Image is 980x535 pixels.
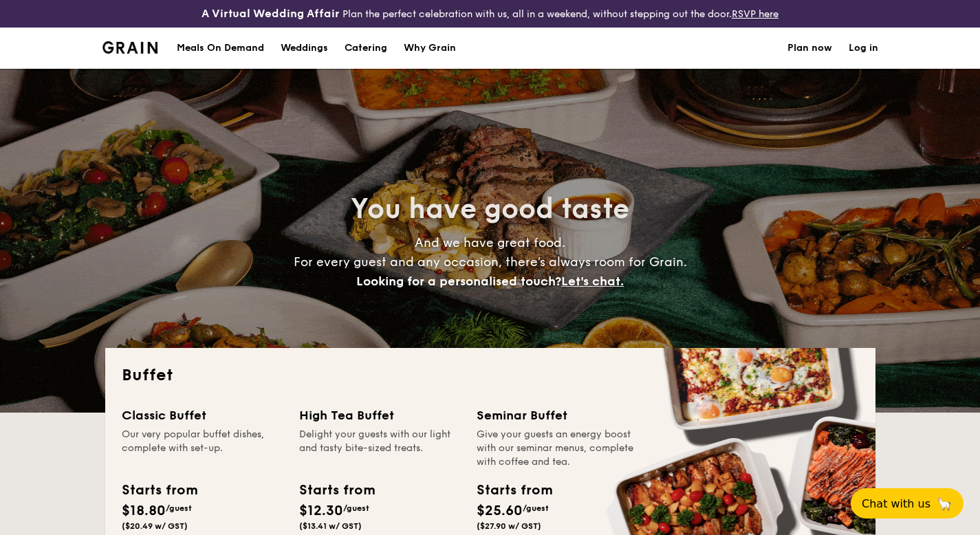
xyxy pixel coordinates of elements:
div: Why Grain [404,28,456,69]
div: Seminar Buffet [477,406,638,425]
a: Plan now [787,28,832,69]
h1: Catering [345,28,387,69]
a: Weddings [272,28,336,69]
h2: Buffet [122,364,859,386]
a: Meals On Demand [168,28,272,69]
div: High Tea Buffet [299,406,460,425]
div: Our very popular buffet dishes, complete with set-up. [122,428,283,469]
div: Starts from [299,480,374,501]
div: Starts from [122,480,197,501]
div: Meals On Demand [177,28,264,69]
span: /guest [166,503,192,513]
span: ($27.90 w/ GST) [477,521,541,531]
span: ($20.49 w/ GST) [122,521,188,531]
span: Chat with us [862,497,930,510]
div: Give your guests an energy boost with our seminar menus, complete with coffee and tea. [477,428,638,469]
span: ($13.41 w/ GST) [299,521,362,531]
span: Let's chat. [561,274,624,289]
a: RSVP here [732,8,778,20]
div: Starts from [477,480,552,501]
span: $12.30 [299,503,343,519]
div: Delight your guests with our light and tasty bite-sized treats. [299,428,460,469]
div: Classic Buffet [122,406,283,425]
h4: A Virtual Wedding Affair [202,6,340,22]
a: Why Grain [395,28,464,69]
span: /guest [523,503,549,513]
a: Logotype [102,41,158,54]
span: /guest [343,503,369,513]
div: Plan the perfect celebration with us, all in a weekend, without stepping out the door. [164,6,817,22]
span: $25.60 [477,503,523,519]
button: Chat with us🦙 [851,488,963,518]
span: $18.80 [122,503,166,519]
a: Log in [849,28,878,69]
a: Catering [336,28,395,69]
img: Grain [102,41,158,54]
div: Weddings [281,28,328,69]
span: 🦙 [936,496,952,512]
